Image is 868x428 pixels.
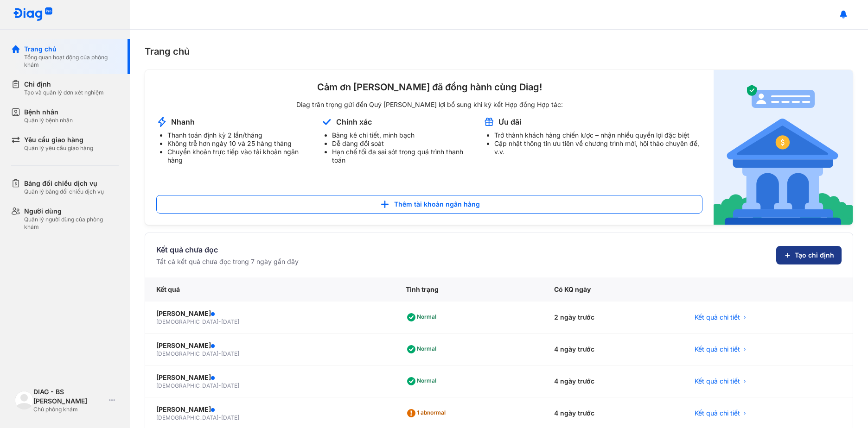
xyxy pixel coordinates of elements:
div: Bảng đối chiếu dịch vụ [24,179,104,188]
div: Chính xác [336,117,372,127]
img: account-announcement [321,116,332,127]
img: logo [13,7,53,22]
div: Normal [406,342,440,357]
div: Tạo và quản lý đơn xét nghiệm [24,89,104,96]
div: [PERSON_NAME] [156,309,383,318]
div: Ưu đãi [498,117,521,127]
span: - [218,414,221,421]
div: Chỉ định [24,80,104,89]
button: Thêm tài khoản ngân hàng [156,195,702,214]
div: Tình trạng [395,277,543,302]
div: Normal [406,310,440,325]
div: Chủ phòng khám [33,406,105,413]
button: Tạo chỉ định [776,246,842,264]
div: Quản lý bảng đối chiếu dịch vụ [24,188,104,195]
div: [PERSON_NAME] [156,341,383,350]
div: 4 ngày trước [543,365,684,397]
li: Bảng kê chi tiết, minh bạch [332,131,472,139]
li: Trở thành khách hàng chiến lược – nhận nhiều quyền lợi đặc biệt [494,131,702,139]
li: Hạn chế tối đa sai sót trong quá trình thanh toán [332,148,472,164]
div: Quản lý yêu cầu giao hàng [24,145,93,152]
div: Tất cả kết quả chưa đọc trong 7 ngày gần đây [156,257,299,266]
div: 2 ngày trước [543,302,684,334]
span: - [218,350,221,357]
span: [DEMOGRAPHIC_DATA] [156,318,218,325]
img: logo [15,391,33,409]
img: account-announcement [483,116,495,127]
div: DIAG - BS [PERSON_NAME] [33,387,105,406]
span: [DATE] [221,414,239,421]
li: Dễ dàng đối soát [332,139,472,148]
li: Thanh toán định kỳ 2 lần/tháng [167,131,310,139]
div: Nhanh [171,117,195,127]
span: [DATE] [221,382,239,389]
span: [DATE] [221,318,239,325]
div: Trang chủ [145,44,853,58]
img: account-announcement [714,70,853,225]
div: Normal [406,374,440,389]
span: [DATE] [221,350,239,357]
div: 4 ngày trước [543,334,684,365]
span: [DEMOGRAPHIC_DATA] [156,382,218,389]
div: Có KQ ngày [543,277,684,302]
div: Người dùng [24,207,119,216]
div: Diag trân trọng gửi đến Quý [PERSON_NAME] lợi bổ sung khi ký kết Hợp đồng Hợp tác: [156,101,702,109]
span: [DEMOGRAPHIC_DATA] [156,414,218,421]
div: 1 abnormal [406,406,449,421]
div: Bệnh nhân [24,107,73,117]
div: Trang chủ [24,44,119,54]
img: account-announcement [156,116,167,127]
li: Chuyển khoản trực tiếp vào tài khoản ngân hàng [167,148,310,164]
li: Không trễ hơn ngày 10 và 25 hàng tháng [167,139,310,148]
li: Cập nhật thông tin ưu tiên về chương trình mới, hội thảo chuyên đề, v.v. [494,139,702,156]
span: Kết quả chi tiết [695,409,740,418]
span: Kết quả chi tiết [695,313,740,322]
div: Kết quả [145,277,395,302]
div: [PERSON_NAME] [156,405,383,414]
div: Cảm ơn [PERSON_NAME] đã đồng hành cùng Diag! [156,81,702,93]
span: - [218,318,221,325]
span: - [218,382,221,389]
div: Quản lý người dùng của phòng khám [24,216,119,231]
span: [DEMOGRAPHIC_DATA] [156,350,218,357]
div: Quản lý bệnh nhân [24,117,73,124]
span: Tạo chỉ định [795,251,834,260]
div: Yêu cầu giao hàng [24,135,93,145]
div: Kết quả chưa đọc [156,244,299,255]
span: Kết quả chi tiết [695,377,740,386]
div: [PERSON_NAME] [156,373,383,382]
div: Tổng quan hoạt động của phòng khám [24,54,119,69]
span: Kết quả chi tiết [695,345,740,354]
